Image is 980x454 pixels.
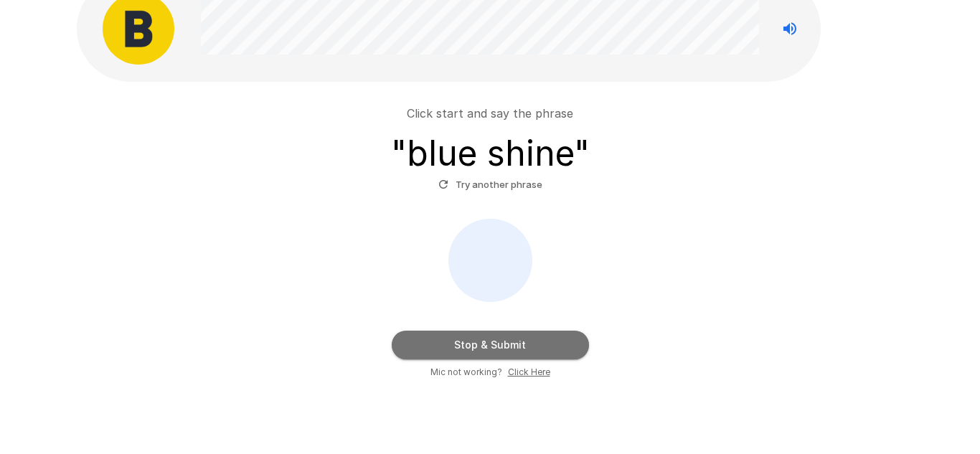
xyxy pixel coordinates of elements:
u: Click Here [508,366,550,377]
p: Click start and say the phrase [407,105,573,122]
button: Stop & Submit [392,331,589,359]
span: Mic not working? [430,365,502,379]
h3: " blue shine " [391,133,590,174]
button: Try another phrase [435,174,546,196]
button: Stop reading questions aloud [776,14,804,43]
